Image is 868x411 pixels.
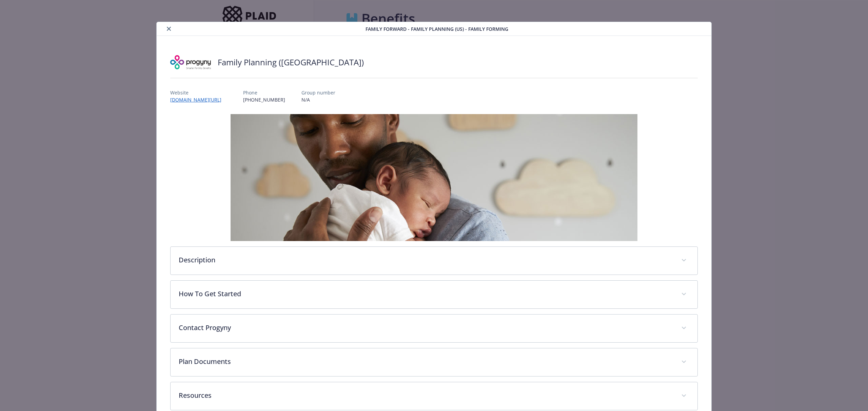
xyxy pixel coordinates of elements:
[301,89,335,96] p: Group number
[243,89,285,96] p: Phone
[165,25,173,33] button: close
[366,25,508,33] span: Family Forward - Family Planning (US) - Family Forming
[170,89,227,96] p: Website
[179,289,673,299] p: How To Get Started
[301,96,335,103] p: N/A
[171,247,697,275] div: Description
[179,255,673,265] p: Description
[171,348,697,376] div: Plan Documents
[218,57,364,68] h2: Family Planning ([GEOGRAPHIC_DATA])
[170,96,227,103] a: [DOMAIN_NAME][URL]
[243,96,285,103] p: [PHONE_NUMBER]
[170,52,211,72] img: Progyny
[179,356,673,367] p: Plan Documents
[171,382,697,410] div: Resources
[179,323,673,333] p: Contact Progyny
[171,281,697,308] div: How To Get Started
[231,114,637,241] img: banner
[171,315,697,342] div: Contact Progyny
[179,390,673,401] p: Resources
